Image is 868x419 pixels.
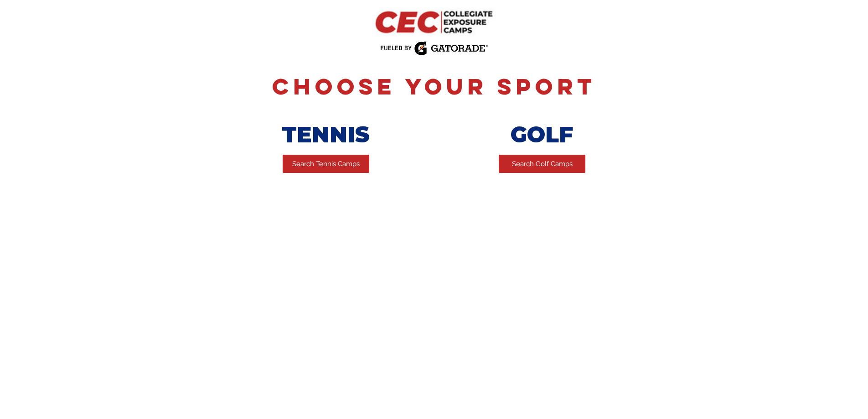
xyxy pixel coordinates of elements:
[292,159,360,169] span: Search Tennis Camps
[272,72,596,100] span: Choose Your Sport
[282,121,370,148] span: TENNIS
[283,155,369,173] a: Search Tennis Camps
[499,155,585,173] a: Search Golf Camps
[511,121,573,148] span: GOLF
[512,159,573,169] span: Search Golf Camps
[364,4,504,41] img: CEC Logo Primary.png
[380,41,488,56] img: Fueled by Gatorade.png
